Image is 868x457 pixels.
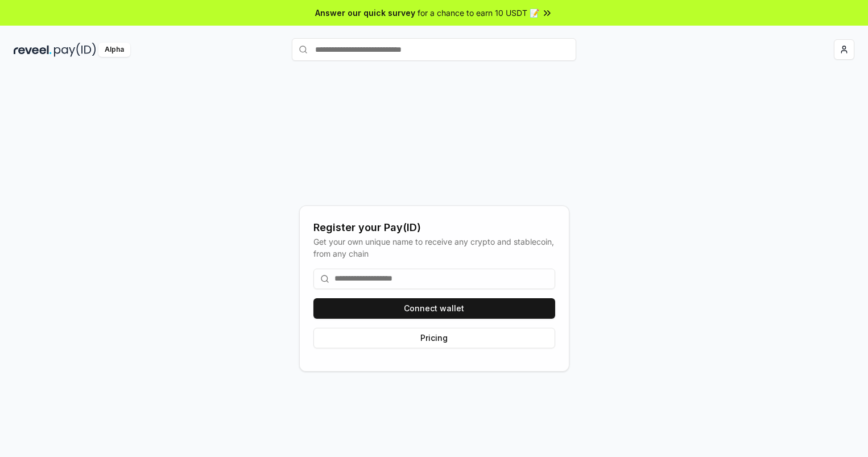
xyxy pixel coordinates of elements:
span: for a chance to earn 10 USDT 📝 [418,7,539,19]
span: Answer our quick survey [315,7,415,19]
div: Get your own unique name to receive any crypto and stablecoin, from any chain [313,236,555,260]
button: Pricing [313,328,555,348]
img: reveel_dark [14,43,52,57]
img: pay_id [54,43,96,57]
div: Alpha [98,43,130,57]
div: Register your Pay(ID) [313,220,555,236]
button: Connect wallet [313,298,555,319]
